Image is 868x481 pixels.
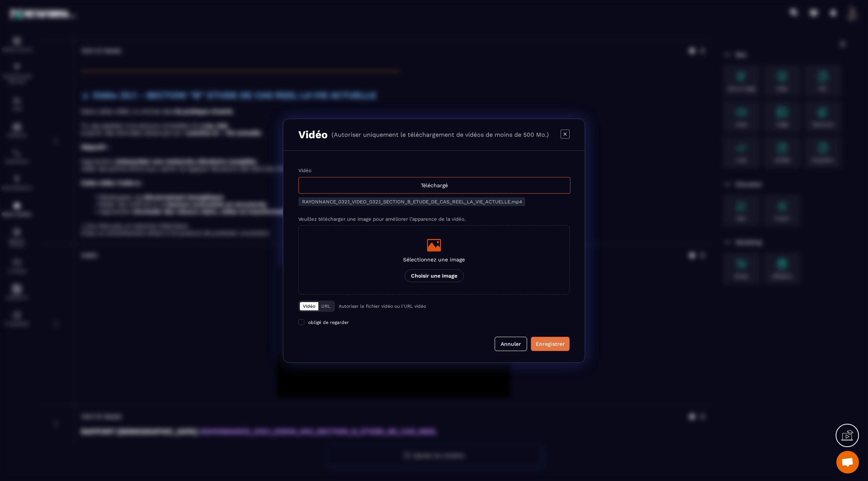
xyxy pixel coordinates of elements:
button: Vidéo [300,302,318,310]
button: Annuler [495,337,527,351]
label: Veuillez télécharger une image pour améliorer l’apparence de la vidéo. [298,216,466,222]
p: Autoriser le fichier vidéo ou l'URL vidéo [339,304,426,309]
p: Choisir une image [405,269,464,282]
p: (Autoriser uniquement le téléchargement de vidéos de moins de 500 Mo.) [332,131,549,138]
span: obligé de regarder [308,320,349,325]
h3: Vidéo [298,128,328,141]
p: Sélectionnez une image [403,257,465,263]
div: Téléchargé [298,177,570,194]
button: Enregistrer [531,337,570,351]
div: Enregistrer [536,340,565,348]
div: Ouvrir le chat [836,451,859,473]
span: RAYONNANCE_032.1_VIDEO_032.1_SECTION_B_ETUDE_DE_CAS_REEL_LA_VIE_ACTUELLE.mp4 [302,199,522,205]
label: Vidéo [298,168,312,173]
button: URL [318,302,333,310]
